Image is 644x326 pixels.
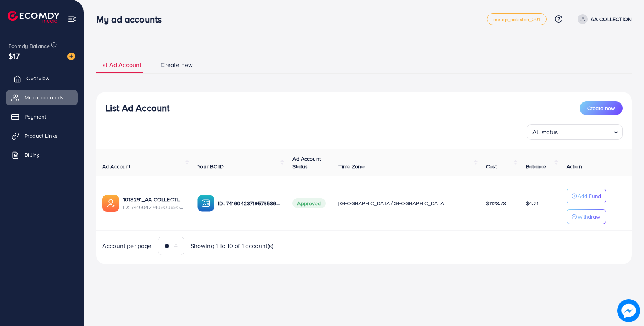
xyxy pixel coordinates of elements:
[567,163,582,170] span: Action
[25,113,46,120] span: Payment
[486,163,497,170] span: Cost
[105,102,169,114] h3: List Ad Account
[6,147,78,163] a: Billing
[578,191,601,201] p: Add Fund
[26,74,49,82] span: Overview
[587,104,615,112] span: Create new
[6,90,78,105] a: My ad accounts
[67,53,75,60] img: image
[338,163,364,170] span: Time Zone
[197,195,214,212] img: ic-ba-acc.ded83a64.svg
[191,242,274,250] span: Showing 1 To 10 of 1 account(s)
[161,61,193,69] span: Create new
[486,199,506,207] span: $1128.78
[591,15,632,24] p: AA COLLECTION
[580,101,623,115] button: Create new
[292,198,325,208] span: Approved
[292,155,321,170] span: Ad Account Status
[526,199,539,207] span: $4.21
[6,128,78,143] a: Product Links
[123,203,185,211] span: ID: 7416042743903895568
[25,151,40,159] span: Billing
[102,163,131,170] span: Ad Account
[123,196,185,211] div: <span class='underline'>1018291_AA COLLECTION_1726682020318</span></br>7416042743903895568
[575,14,632,24] a: AA COLLECTION
[96,14,168,25] h3: My ad accounts
[567,209,606,224] button: Withdraw
[8,11,59,23] img: logo
[527,124,623,140] div: Search for option
[123,196,185,203] a: 1018291_AA COLLECTION_1726682020318
[487,13,547,25] a: metap_pakistan_001
[25,132,58,140] span: Product Links
[338,199,445,207] span: [GEOGRAPHIC_DATA]/[GEOGRAPHIC_DATA]
[98,61,141,69] span: List Ad Account
[526,163,546,170] span: Balance
[25,94,64,101] span: My ad accounts
[578,212,600,221] p: Withdraw
[102,195,119,212] img: ic-ads-acc.e4c84228.svg
[102,242,152,250] span: Account per page
[531,127,560,138] span: All status
[6,109,78,124] a: Payment
[218,199,280,208] p: ID: 7416042371957358608
[6,71,78,86] a: Overview
[67,15,76,23] img: menu
[197,163,224,170] span: Your BC ID
[567,189,606,203] button: Add Fund
[493,17,540,22] span: metap_pakistan_001
[560,125,610,138] input: Search for option
[8,50,20,61] span: $17
[8,42,50,50] span: Ecomdy Balance
[617,299,640,322] img: image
